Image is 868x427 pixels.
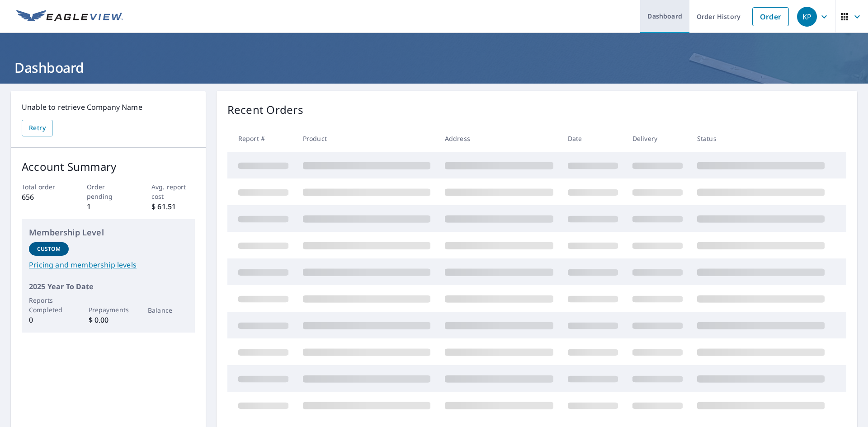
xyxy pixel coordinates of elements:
p: 1 [87,201,130,212]
th: Product [296,125,438,152]
span: Retry [29,122,46,134]
a: Order [752,7,789,26]
p: 656 [22,192,65,202]
p: Prepayments [89,305,128,314]
img: EV Logo [16,10,123,23]
p: Custom [37,245,61,253]
th: Status [690,125,832,152]
p: Avg. report cost [151,182,195,201]
p: Recent Orders [227,102,303,118]
p: Reports Completed [29,296,69,314]
p: Order pending [87,182,130,201]
p: Balance [148,305,188,315]
th: Address [438,125,561,152]
p: $ 61.51 [151,201,195,212]
a: Pricing and membership levels [29,259,188,270]
p: $ 0.00 [89,314,128,325]
div: KP [797,7,817,27]
p: 2025 Year To Date [29,281,188,292]
th: Report # [227,125,296,152]
h1: Dashboard [11,58,857,77]
p: 0 [29,314,69,325]
p: Unable to retrieve Company Name [22,102,195,113]
button: Retry [22,120,53,136]
p: Membership Level [29,226,188,239]
th: Date [561,125,625,152]
p: Total order [22,182,65,192]
th: Delivery [625,125,690,152]
p: Account Summary [22,159,195,175]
